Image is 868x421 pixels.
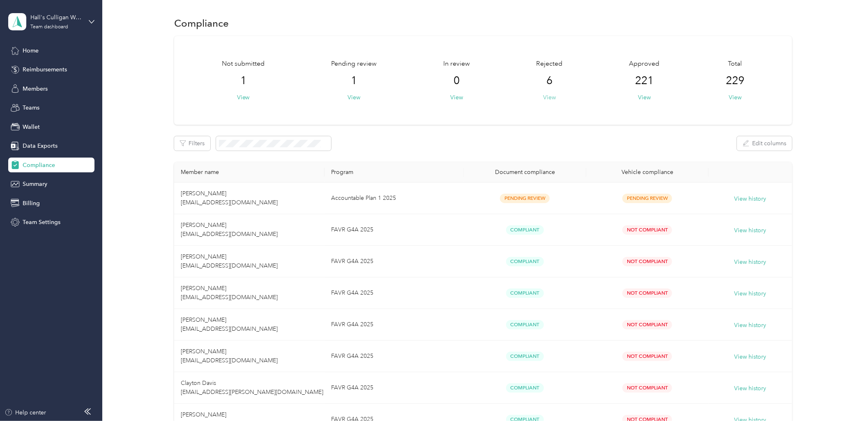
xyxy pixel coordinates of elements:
div: Team dashboard [30,25,68,30]
span: 1 [240,74,246,87]
span: Clayton Davis [EMAIL_ADDRESS][PERSON_NAME][DOMAIN_NAME] [181,380,323,396]
button: Help center [5,408,46,417]
td: Accountable Plan 1 2025 [325,183,464,214]
span: [PERSON_NAME] [EMAIL_ADDRESS][DOMAIN_NAME] [181,348,278,364]
span: [PERSON_NAME] [EMAIL_ADDRESS][DOMAIN_NAME] [181,285,278,301]
span: Wallet [23,123,40,131]
div: Hall's Culligan Water [30,13,82,22]
button: View history [734,352,766,362]
button: View [450,93,463,102]
div: Document compliance [470,169,580,176]
span: Team Settings [23,218,60,227]
span: 221 [635,74,654,87]
span: Home [23,46,39,55]
span: Compliance [23,161,55,169]
span: Not submitted [222,59,265,69]
span: Data Exports [23,142,58,150]
button: View [729,93,741,102]
button: Edit columns [737,136,792,151]
span: Not Compliant [622,320,672,329]
span: Pending Review [500,194,550,203]
span: Billing [23,199,40,208]
td: FAVR G4A 2025 [325,214,464,246]
span: [PERSON_NAME] [EMAIL_ADDRESS][DOMAIN_NAME] [181,253,278,269]
span: Not Compliant [622,383,672,393]
span: In review [443,59,470,69]
td: FAVR G4A 2025 [325,246,464,277]
span: Not Compliant [622,352,672,361]
button: View [543,93,556,102]
span: Summary [23,180,47,188]
span: 6 [546,74,553,87]
td: FAVR G4A 2025 [325,277,464,309]
button: View history [734,194,766,204]
span: Not Compliant [622,257,672,266]
span: Pending Review [622,194,672,203]
button: View [638,93,651,102]
span: Compliant [506,288,544,298]
span: Members [23,85,48,93]
span: [PERSON_NAME] [EMAIL_ADDRESS][DOMAIN_NAME] [181,190,278,206]
span: Approved [629,59,659,69]
span: 1 [351,74,357,87]
span: Pending review [331,59,377,69]
button: Filters [174,136,210,151]
span: Total [728,59,742,69]
span: Not Compliant [622,225,672,235]
span: Compliant [506,383,544,393]
button: View history [734,289,766,298]
span: Not Compliant [622,288,672,298]
span: Teams [23,103,39,112]
span: Compliant [506,352,544,361]
button: View history [734,226,766,235]
span: Reimbursements [23,65,67,74]
td: FAVR G4A 2025 [325,372,464,404]
div: Vehicle compliance [593,169,702,176]
span: 0 [454,74,460,87]
th: Member name [174,162,325,183]
button: View [237,93,250,102]
span: Compliant [506,320,544,329]
span: Compliant [506,225,544,235]
button: View history [734,384,766,393]
span: Compliant [506,257,544,266]
td: FAVR G4A 2025 [325,341,464,372]
td: FAVR G4A 2025 [325,309,464,341]
iframe: Everlance-gr Chat Button Frame [822,375,868,421]
span: 229 [726,74,744,87]
th: Program [325,162,464,183]
span: [PERSON_NAME] [EMAIL_ADDRESS][DOMAIN_NAME] [181,222,278,238]
button: View history [734,321,766,330]
h1: Compliance [174,19,229,27]
button: View [348,93,360,102]
span: [PERSON_NAME] [EMAIL_ADDRESS][DOMAIN_NAME] [181,316,278,332]
button: View history [734,258,766,267]
span: Rejected [536,59,563,69]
